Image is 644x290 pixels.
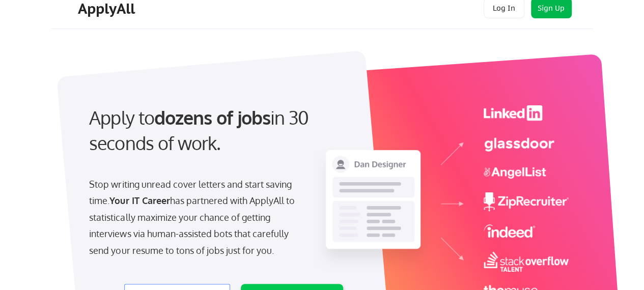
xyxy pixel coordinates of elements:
[109,195,170,206] strong: Your IT Career
[154,106,270,129] strong: dozens of jobs
[89,176,298,258] div: Stop writing unread cover letters and start saving time. has partnered with ApplyAll to statistic...
[89,105,339,156] div: Apply to in 30 seconds of work.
